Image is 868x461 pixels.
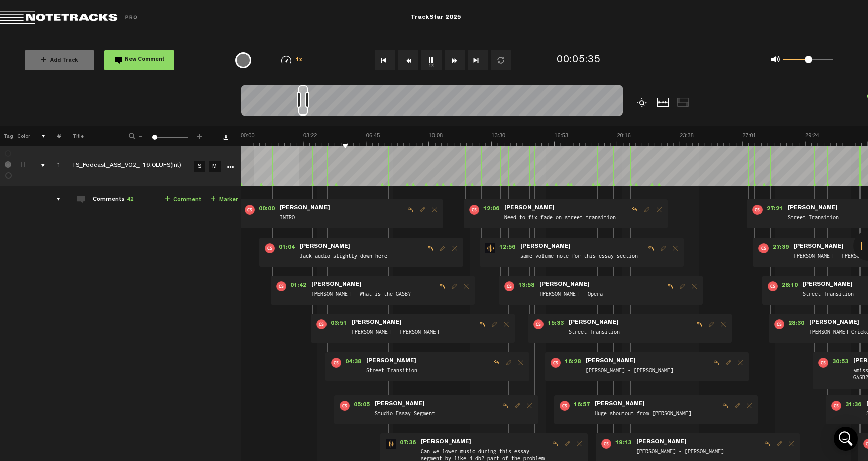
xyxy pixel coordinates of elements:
[793,243,845,250] span: [PERSON_NAME]
[585,358,637,365] span: [PERSON_NAME]
[449,245,461,252] span: Delete comment
[235,52,251,68] div: {{ tooltip_message }}
[340,401,350,411] img: letters
[375,50,395,70] button: Go to beginning
[310,289,436,300] span: [PERSON_NAME] - What is the GASB?
[299,251,424,262] span: Jack audio slightly down here
[774,319,784,329] img: letters
[841,401,865,411] span: 31:36
[437,245,449,252] span: Edit comment
[396,439,420,449] span: 07:36
[279,205,331,212] span: [PERSON_NAME]
[125,57,165,63] span: New Comment
[669,245,681,252] span: Delete comment
[327,319,351,329] span: 03:51
[468,50,488,70] button: Go to end
[491,50,511,70] button: Loop
[676,283,688,290] span: Edit comment
[734,359,746,366] span: Delete comment
[802,281,854,288] span: [PERSON_NAME]
[653,206,665,213] span: Delete comment
[538,281,591,288] span: [PERSON_NAME]
[420,439,472,446] span: [PERSON_NAME]
[25,50,94,70] button: +Add Track
[245,205,255,215] img: letters
[47,161,62,171] div: Click to change the order number
[503,359,515,366] span: Edit comment
[47,194,62,204] div: comments
[416,206,428,213] span: Edit comment
[717,321,729,328] span: Delete comment
[693,321,705,328] span: Reply to comment
[241,132,868,146] img: ruler
[15,146,30,186] td: Change the color of the waveform
[778,281,802,291] span: 28:10
[223,135,228,140] a: Download comments
[523,402,535,409] span: Delete comment
[61,126,115,146] th: Title
[585,366,710,377] span: [PERSON_NAME] - [PERSON_NAME]
[568,319,620,326] span: [PERSON_NAME]
[561,358,585,368] span: 16:28
[404,206,416,213] span: Reply to comment
[557,53,601,68] div: 00:05:35
[641,206,653,213] span: Edit comment
[299,243,351,250] span: [PERSON_NAME]
[629,206,641,213] span: Reply to comment
[310,281,363,288] span: [PERSON_NAME]
[731,402,743,409] span: Edit comment
[225,162,235,171] a: More
[688,283,700,290] span: Delete comment
[365,358,417,365] span: [PERSON_NAME]
[276,281,286,291] img: letters
[761,440,773,447] span: Reply to comment
[515,359,527,366] span: Delete comment
[601,439,611,449] img: letters
[568,327,693,338] span: Street Transition
[266,56,318,64] div: 1x
[265,243,275,253] img: letters
[275,243,299,253] span: 01:04
[45,146,61,186] td: Click to change the order number 1
[538,289,664,300] span: [PERSON_NAME] - Opera
[374,401,426,408] span: [PERSON_NAME]
[499,402,511,409] span: Reply to comment
[594,409,719,420] span: Huge shoutout from [PERSON_NAME]
[445,50,465,70] button: Fast Forward
[331,358,341,368] img: letters
[504,281,514,291] img: letters
[784,319,808,329] span: 28:30
[93,196,134,204] div: Comments
[127,197,134,203] span: 42
[351,327,476,338] span: [PERSON_NAME] - [PERSON_NAME]
[570,401,594,411] span: 16:57
[831,401,841,411] img: letters
[398,50,418,70] button: Rewind
[573,440,585,447] span: Delete comment
[818,358,828,368] img: letters
[469,205,479,215] img: letters
[279,213,404,224] span: INTRO
[768,281,778,291] img: letters
[664,283,676,290] span: Reply to comment
[428,206,441,213] span: Delete comment
[30,146,45,186] td: comments, stamps & drawings
[296,58,303,63] span: 1x
[758,243,769,253] img: letters
[769,243,793,253] span: 27:39
[491,359,503,366] span: Reply to comment
[488,321,500,328] span: Edit comment
[763,205,787,215] span: 27:21
[281,56,291,64] img: speedometer.svg
[549,440,561,447] span: Reply to comment
[341,358,365,368] span: 04:38
[635,447,761,458] span: [PERSON_NAME] - [PERSON_NAME]
[72,161,203,171] div: Click to edit the title
[645,245,657,252] span: Reply to comment
[611,439,635,449] span: 19:13
[785,440,797,447] span: Delete comment
[421,50,442,70] button: 1x
[533,319,544,329] img: letters
[61,146,191,186] td: Click to edit the title TS_Podcast_ASB_V02_-16.0LUFS(Int)
[209,161,221,172] a: M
